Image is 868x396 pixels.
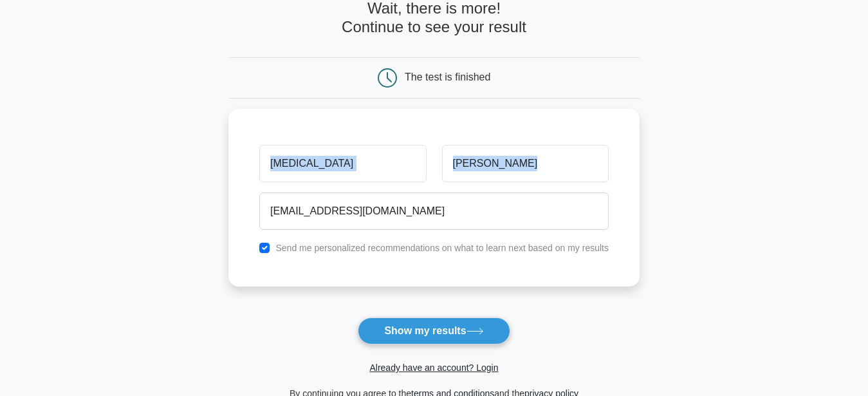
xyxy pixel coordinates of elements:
input: Email [259,193,609,230]
button: Show my results [358,317,510,344]
a: Already have an account? Login [369,363,498,373]
input: First name [259,145,426,182]
input: Last name [442,145,609,182]
label: Send me personalized recommendations on what to learn next based on my results [275,243,609,253]
div: The test is finished [405,71,490,82]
